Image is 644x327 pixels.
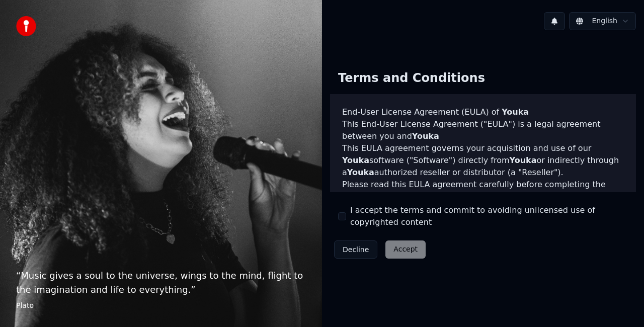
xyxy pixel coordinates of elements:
[510,155,537,165] span: Youka
[347,168,374,177] span: Youka
[330,62,493,95] div: Terms and Conditions
[342,118,624,142] p: This End-User License Agreement ("EULA") is a legal agreement between you and
[480,192,508,201] span: Youka
[342,106,624,118] h3: End-User License Agreement (EULA) of
[16,269,306,297] p: “ Music gives a soul to the universe, wings to the mind, flight to the imagination and life to ev...
[350,204,628,228] label: I accept the terms and commit to avoiding unlicensed use of copyrighted content
[16,16,36,36] img: youka
[16,301,306,311] footer: Plato
[412,131,439,141] span: Youka
[502,107,529,117] span: Youka
[342,142,624,179] p: This EULA agreement governs your acquisition and use of our software ("Software") directly from o...
[334,240,377,259] button: Decline
[342,155,369,165] span: Youka
[342,179,624,227] p: Please read this EULA agreement carefully before completing the installation process and using th...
